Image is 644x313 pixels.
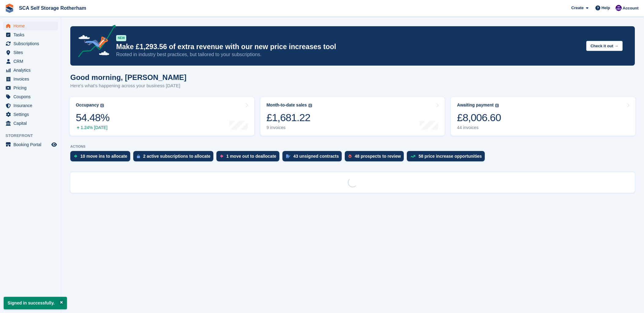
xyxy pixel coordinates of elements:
a: menu [3,101,58,110]
a: Month-to-date sales £1,681.22 9 invoices [260,97,445,136]
img: icon-info-grey-7440780725fd019a000dd9b08b2336e03edf1995a4989e88bcd33f0948082b44.svg [495,104,499,107]
img: stora-icon-8386f47178a22dfd0bd8f6a31ec36ba5ce8667c1dd55bd0f319d3a0aa187defe.svg [5,4,14,13]
a: SCA Self Storage Rotherham [17,3,89,13]
a: Occupancy 54.48% 1.24% [DATE] [70,97,254,136]
img: move_outs_to_deallocate_icon-f764333ba52eb49d3ac5e1228854f67142a1ed5810a6f6cc68b1a99e826820c5.svg [220,154,223,158]
a: menu [3,57,58,66]
a: menu [3,48,58,57]
img: price-adjustments-announcement-icon-8257ccfd72463d97f412b2fc003d46551f7dbcb40ab6d574587a9cd5c0d94... [73,25,116,59]
div: 9 invoices [267,125,312,130]
a: 43 unsigned contracts [282,151,345,164]
span: Coupons [13,92,50,101]
span: Account [623,5,638,11]
img: price_increase_opportunities-93ffe204e8149a01c8c9dc8f82e8f89637d9d84a8eef4429ea346261dce0b2c0.svg [410,155,415,158]
div: £1,681.22 [267,111,312,124]
span: Tasks [13,31,50,39]
div: Month-to-date sales [267,103,307,108]
a: Awaiting payment £8,006.60 44 invoices [451,97,635,136]
div: NEW [116,35,126,41]
h1: Good morning, [PERSON_NAME] [70,73,186,81]
img: icon-info-grey-7440780725fd019a000dd9b08b2336e03edf1995a4989e88bcd33f0948082b44.svg [100,104,104,107]
div: 43 unsigned contracts [293,154,339,159]
img: icon-info-grey-7440780725fd019a000dd9b08b2336e03edf1995a4989e88bcd33f0948082b44.svg [308,104,312,107]
div: £8,006.60 [457,111,501,124]
span: Analytics [13,66,50,74]
div: 44 invoices [457,125,501,130]
a: menu [3,140,58,149]
a: Preview store [50,141,58,148]
a: 58 price increase opportunities [407,151,488,164]
div: 58 price increase opportunities [418,154,482,159]
a: menu [3,92,58,101]
p: Signed in successfully. [4,297,67,309]
span: Capital [13,119,50,128]
div: 10 move ins to allocate [80,154,127,159]
div: Awaiting payment [457,103,494,108]
img: move_ins_to_allocate_icon-fdf77a2bb77ea45bf5b3d319d69a93e2d87916cf1d5bf7949dd705db3b84f3ca.svg [74,154,77,158]
p: Rooted in industry best practices, but tailored to your subscriptions. [116,51,581,58]
img: contract_signature_icon-13c848040528278c33f63329250d36e43548de30e8caae1d1a13099fd9432cc5.svg [286,154,290,158]
div: 48 prospects to review [355,154,401,159]
img: prospect-51fa495bee0391a8d652442698ab0144808aea92771e9ea1ae160a38d050c398.svg [348,154,351,158]
a: menu [3,66,58,74]
a: menu [3,75,58,83]
span: Storefront [6,133,61,139]
a: menu [3,84,58,92]
a: menu [3,110,58,119]
a: 2 active subscriptions to allocate [133,151,216,164]
div: 1 move out to deallocate [226,154,276,159]
a: 1 move out to deallocate [216,151,282,164]
a: menu [3,39,58,48]
a: menu [3,22,58,30]
span: Home [13,22,50,30]
span: Create [571,5,583,11]
span: Subscriptions [13,39,50,48]
img: Kelly Neesham [616,5,622,11]
a: 10 move ins to allocate [70,151,133,164]
div: 2 active subscriptions to allocate [143,154,210,159]
a: 48 prospects to review [345,151,407,164]
p: ACTIONS [70,145,635,149]
p: Make £1,293.56 of extra revenue with our new price increases tool [116,42,581,51]
img: active_subscription_to_allocate_icon-d502201f5373d7db506a760aba3b589e785aa758c864c3986d89f69b8ff3... [137,154,140,158]
div: 54.48% [76,111,109,124]
span: Settings [13,110,50,119]
span: Invoices [13,75,50,83]
button: Check it out → [586,41,623,51]
span: Help [602,5,610,11]
span: Booking Portal [13,140,50,149]
span: Pricing [13,84,50,92]
span: Sites [13,48,50,57]
a: menu [3,119,58,128]
span: Insurance [13,101,50,110]
span: CRM [13,57,50,66]
a: menu [3,31,58,39]
div: 1.24% [DATE] [76,125,109,130]
div: Occupancy [76,103,99,108]
p: Here's what's happening across your business [DATE] [70,82,186,89]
